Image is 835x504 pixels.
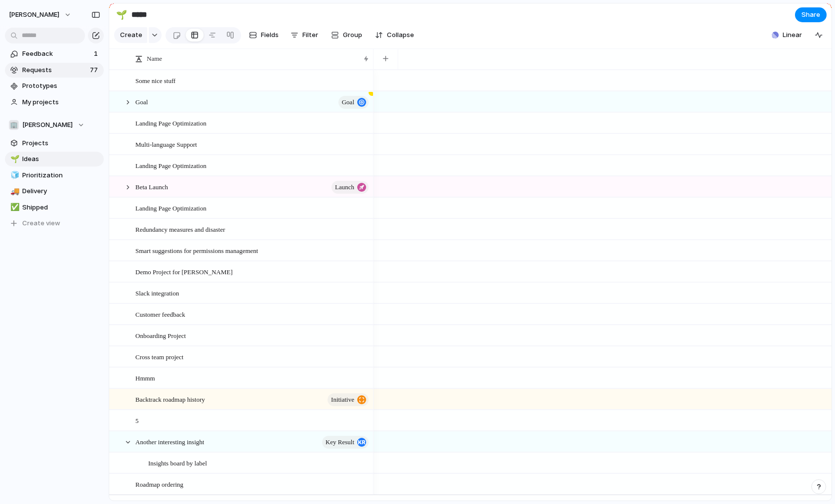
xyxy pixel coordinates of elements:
button: Filter [287,27,322,43]
a: 🧊Prioritization [5,168,104,183]
span: Requests [22,65,87,75]
span: [PERSON_NAME] [9,10,59,20]
span: Onboarding Project [135,330,186,341]
span: Shipped [22,203,100,212]
button: key result [322,436,369,449]
a: Projects [5,136,104,151]
button: 🌱 [114,7,129,23]
span: Prioritization [22,170,100,180]
button: [PERSON_NAME] [4,7,77,23]
span: Create [120,30,142,40]
a: 🚚Delivery [5,184,104,199]
button: initiative [328,393,369,406]
a: 🌱Ideas [5,152,104,167]
span: Cross team project [135,351,183,362]
span: launch [335,180,354,194]
span: Collapse [387,30,414,40]
span: initiative [331,393,354,407]
button: goal [338,96,369,109]
span: Fields [261,30,279,40]
span: Smart suggestions for permissions management [135,245,258,256]
button: launch [332,181,369,194]
button: Group [326,27,367,43]
button: 🧊 [9,170,19,180]
button: 🏢[PERSON_NAME] [5,118,104,132]
span: Name [147,54,162,64]
a: Requests77 [5,63,104,78]
span: Roadmap ordering [135,478,183,490]
a: ✅Shipped [5,200,104,215]
span: Another interesting insight [135,436,204,447]
span: Prototypes [22,81,100,91]
a: Feedback1 [5,46,104,61]
button: Collapse [371,27,418,43]
span: Feedback [22,49,91,59]
button: 🌱 [9,154,19,164]
button: Linear [768,28,806,42]
span: Slack integration [135,287,179,298]
a: My projects [5,95,104,110]
span: Backtrack roadmap history [135,393,205,405]
span: Group [343,30,362,40]
div: 🏢 [9,120,19,130]
div: 🧊 [10,169,17,181]
span: Beta Launch [135,181,168,192]
button: Fields [245,27,283,43]
span: Hmmm [135,372,155,383]
span: Multi-language Support [135,138,197,150]
span: 77 [90,65,100,75]
button: Share [795,7,827,22]
div: 🚚 [10,186,17,197]
span: Customer feedback [135,308,185,320]
span: Insights board by label [148,457,207,468]
span: Projects [22,138,100,148]
span: Landing Page Optimization [135,117,207,128]
span: Some nice stuff [135,75,175,86]
span: Demo Project for [PERSON_NAME] [135,266,233,277]
span: 1 [94,49,100,59]
span: Redundancy measures and disaster [135,223,225,235]
span: My projects [22,97,100,107]
span: Filter [302,30,318,40]
div: ✅ [10,202,17,213]
span: 5 [135,415,139,426]
button: Create [114,27,147,43]
span: goal [342,95,354,109]
span: Ideas [22,154,100,164]
span: key result [326,435,354,449]
span: Delivery [22,186,100,196]
button: ✅ [9,203,19,212]
button: 🚚 [9,186,19,196]
span: [PERSON_NAME] [22,120,73,130]
span: Create view [22,218,60,228]
div: 🌱 [116,8,127,21]
div: 🌱 [10,154,17,165]
span: Linear [783,30,802,40]
a: Prototypes [5,79,104,93]
span: Landing Page Optimization [135,202,207,213]
button: Create view [5,216,104,231]
span: Goal [135,96,148,107]
span: Landing Page Optimization [135,160,207,171]
span: Share [801,10,820,20]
